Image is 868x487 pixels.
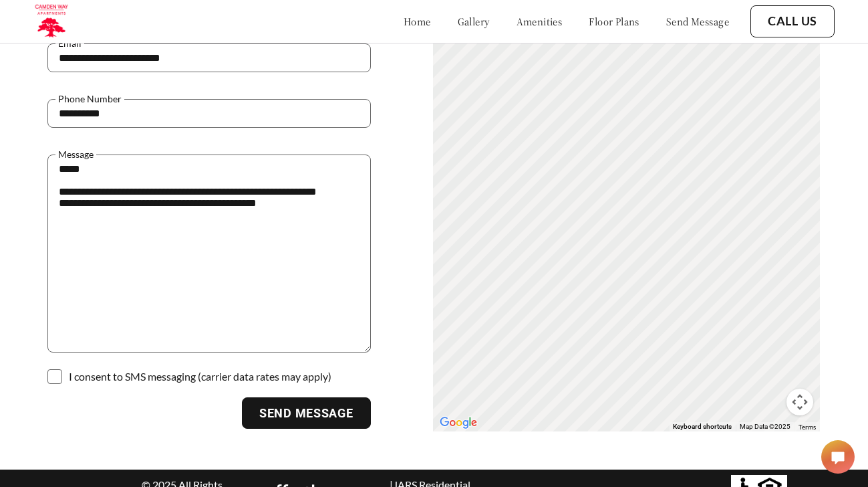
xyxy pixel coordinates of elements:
[33,3,69,39] img: camden_logo.png
[666,15,729,28] a: send message
[589,15,639,28] a: floor plans
[404,15,431,28] a: home
[458,15,490,28] a: gallery
[436,414,480,431] img: Google
[768,14,817,29] a: Call Us
[436,414,480,431] a: Open this area in Google Maps (opens a new window)
[799,423,816,431] a: Terms
[786,389,813,415] button: Map camera controls
[673,422,732,431] button: Keyboard shortcuts
[750,5,835,37] button: Call Us
[740,423,790,430] span: Map Data ©2025
[242,397,371,429] button: Send Message
[517,15,563,28] a: amenities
